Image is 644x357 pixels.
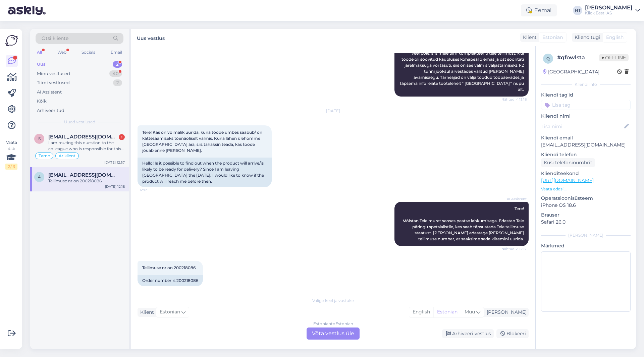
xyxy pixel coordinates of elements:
[541,232,631,238] div: [PERSON_NAME]
[585,5,640,16] a: [PERSON_NAME]Klick Eesti AS
[42,35,68,42] span: Otsi kliente
[484,309,527,316] div: [PERSON_NAME]
[501,97,527,102] span: Nähtud ✓ 13:18
[521,4,557,16] div: Eemal
[307,328,360,340] div: Võta vestlus üle
[80,48,97,57] div: Socials
[541,151,631,158] p: Kliendi telefon
[59,154,75,158] span: Äriklient
[38,174,41,179] span: A
[541,92,631,99] p: Kliendi tag'id
[109,48,123,57] div: Email
[496,329,529,338] div: Blokeeri
[541,100,631,110] input: Lisa tag
[541,212,631,219] p: Brauser
[138,298,529,304] div: Valige keel ja vastake
[433,307,461,317] div: Estonian
[142,265,196,270] span: Tellimuse nr on 200218086
[541,202,631,209] p: iPhone OS 18.6
[48,140,125,152] div: I am routing this question to the colleague who is responsible for this topic. The reply might ta...
[541,134,631,141] p: Kliendi email
[137,33,165,42] label: Uus vestlus
[109,70,122,77] div: 40
[465,309,475,315] span: Muu
[38,136,41,141] span: s
[313,321,353,327] div: Estonian to Estonian
[573,6,582,15] div: HT
[138,108,529,114] div: [DATE]
[140,187,165,192] span: 12:17
[37,79,70,86] div: Tiimi vestlused
[48,178,125,184] div: Tellimuse nr on 200218086
[546,56,550,61] span: q
[599,54,629,61] span: Offline
[543,68,599,75] div: [GEOGRAPHIC_DATA]
[56,48,68,57] div: Web
[48,172,118,178] span: Anetteteder@icloud.com
[541,113,631,120] p: Kliendi nimi
[585,5,633,10] div: [PERSON_NAME]
[37,107,64,114] div: Arhiveeritud
[541,158,595,167] div: Küsi telefoninumbrit
[37,70,70,77] div: Minu vestlused
[572,34,600,41] div: Klienditugi
[606,34,624,41] span: English
[5,164,17,170] div: 2 / 3
[48,134,118,140] span: sergei@fctallinn.ee
[113,79,122,86] div: 2
[442,329,494,338] div: Arhiveeri vestlus
[37,61,46,68] div: Uus
[409,307,433,317] div: English
[36,48,43,57] div: All
[541,81,631,87] div: Kliendi info
[39,154,50,158] span: Tarne
[541,170,631,177] p: Klienditeekond
[501,246,527,251] span: Nähtud ✓ 12:17
[541,195,631,202] p: Operatsioonisüsteem
[541,242,631,249] p: Märkmed
[105,184,125,189] div: [DATE] 12:18
[160,308,180,316] span: Estonian
[37,98,47,105] div: Kõik
[37,89,62,96] div: AI Assistent
[501,196,527,201] span: AI Assistent
[138,309,154,316] div: Klient
[5,139,17,170] div: Vaata siia
[5,34,18,47] img: Askly Logo
[542,34,563,41] span: Estonian
[541,177,594,183] a: [URL][DOMAIN_NAME]
[138,275,203,286] div: Order number is 200218086
[138,158,272,187] div: Hello! Is it possible to find out when the product will arrive/is likely to be ready for delivery...
[585,10,633,16] div: Klick Eesti AS
[400,26,525,92] span: Tere! [PERSON_NAME] e-posti [PERSON_NAME] saate tellimusele järgi tulla. Palun kontrollige ka räm...
[104,160,125,165] div: [DATE] 12:57
[64,119,95,125] span: Uued vestlused
[541,219,631,226] p: Safari 26.0
[541,186,631,192] p: Vaata edasi ...
[541,123,623,130] input: Lisa nimi
[520,34,537,41] div: Klient
[113,61,122,68] div: 2
[541,141,631,148] p: [EMAIL_ADDRESS][DOMAIN_NAME]
[142,130,263,153] span: Tere! Kas on võimalik uurida, kuna toode umbes saabub/ on kättesaamiseks tõenäoliselt valmis. Kun...
[140,287,165,292] span: 12:18
[119,134,125,140] div: 1
[557,54,599,62] div: # qfowlsta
